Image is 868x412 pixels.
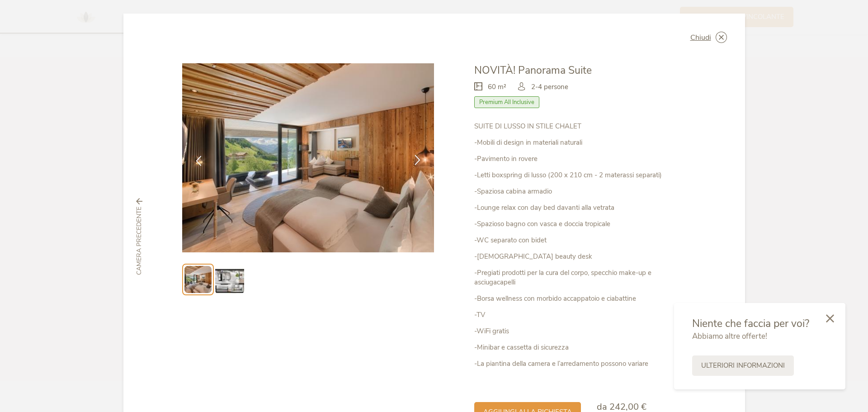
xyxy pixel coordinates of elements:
span: Ulteriori informazioni [701,361,785,370]
p: -[DEMOGRAPHIC_DATA] beauty desk [474,252,686,261]
p: -Pregiati prodotti per la cura del corpo, specchio make-up e asciugacapelli [474,268,686,287]
p: -La piantina della camera e l’arredamento possono variare [474,359,686,369]
span: 2-4 persone [531,82,568,92]
span: Premium All Inclusive [474,96,539,108]
p: -Spaziosa cabina armadio [474,187,686,196]
span: Niente che faccia per voi? [692,317,809,331]
p: -Mobili di design in materiali naturali [474,138,686,147]
span: 60 m² [488,82,506,92]
a: Ulteriori informazioni [692,355,794,376]
p: -Letti boxspring di lusso (200 x 210 cm - 2 materassi separati) [474,170,686,180]
p: -WiFi gratis [474,327,686,336]
span: Abbiamo altre offerte! [692,331,767,341]
p: -WC separato con bidet [474,236,686,245]
p: -Spazioso bagno con vasca e doccia tropicale [474,219,686,229]
img: Preview [184,266,212,293]
p: -Borsa wellness con morbido accappatoio e ciabattine [474,294,686,303]
p: -TV [474,310,686,320]
p: -Lounge relax con day bed davanti alla vetrata [474,203,686,213]
p: SUITE DI LUSSO IN STILE CHALET [474,122,686,131]
img: Preview [215,265,244,294]
img: NOVITÀ! Panorama Suite [182,63,434,252]
p: -Minibar e cassetta di sicurezza [474,343,686,352]
span: Camera precedente [135,207,144,275]
span: NOVITÀ! Panorama Suite [474,63,592,77]
p: -Pavimento in rovere [474,154,686,164]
